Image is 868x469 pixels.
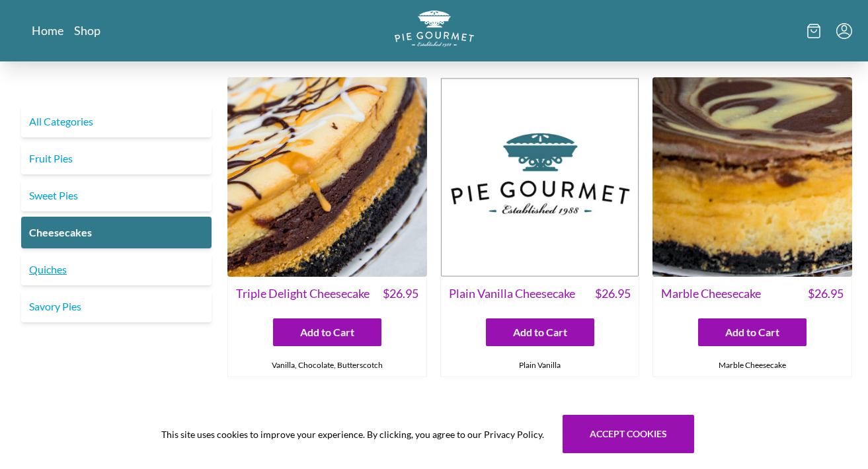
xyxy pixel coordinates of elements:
span: Plain Vanilla Cheesecake [449,285,575,303]
img: Triple Delight Cheesecake [227,77,427,277]
button: Menu [836,23,852,39]
img: logo [395,11,474,47]
a: Sweet Pies [21,180,212,211]
button: Add to Cart [273,318,381,346]
a: Cheesecakes [21,217,212,248]
button: Accept cookies [563,415,694,453]
a: Savory Pies [21,291,212,322]
span: Add to Cart [725,324,779,340]
button: Add to Cart [698,318,807,346]
span: $ 26.95 [595,285,631,303]
img: Marble Cheesecake [652,77,852,277]
span: $ 26.95 [808,285,844,303]
button: Add to Cart [486,318,594,346]
a: Home [32,22,63,38]
span: This site uses cookies to improve your experience. By clicking, you agree to our Privacy Policy. [161,427,544,441]
span: Add to Cart [513,324,567,340]
a: Quiches [21,254,212,285]
span: Triple Delight Cheesecake [236,285,370,303]
span: $ 26.95 [383,285,418,303]
a: All Categories [21,106,212,137]
a: Logo [395,11,474,51]
div: Marble Cheesecake [653,354,851,377]
span: Marble Cheesecake [661,285,761,303]
div: Plain Vanilla [441,354,639,377]
div: Vanilla, Chocolate, Butterscotch [228,354,426,377]
img: Plain Vanilla Cheesecake [440,77,640,277]
span: Add to Cart [300,324,354,340]
a: Shop [74,22,100,38]
a: Fruit Pies [21,143,212,174]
